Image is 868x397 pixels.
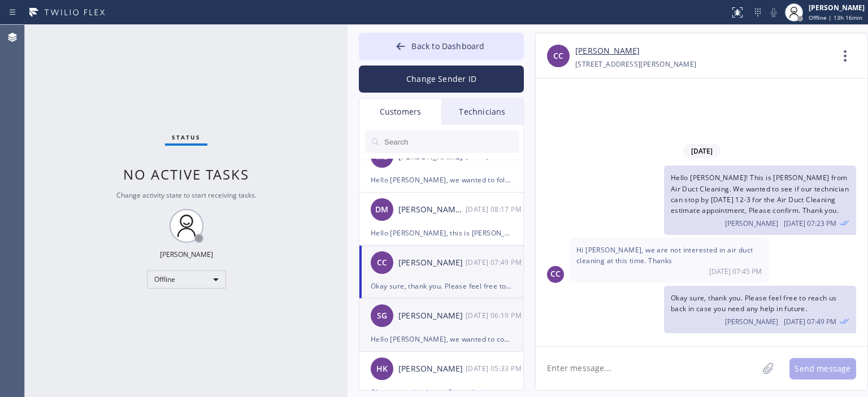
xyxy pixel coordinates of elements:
[570,238,769,282] div: 09/03/2025 9:45 AM
[376,363,388,376] span: HK
[709,267,762,276] span: [DATE] 07:45 PM
[683,144,721,158] span: [DATE]
[575,45,640,58] a: [PERSON_NAME]
[377,256,387,269] span: CC
[466,362,524,375] div: 09/03/2025 9:33 AM
[809,14,862,21] span: Offline | 13h 16min
[784,219,836,228] span: [DATE] 07:23 PM
[359,66,524,93] button: Change Sender ID
[466,309,524,322] div: 09/03/2025 9:19 AM
[377,309,387,322] span: SG
[172,133,201,141] span: Status
[550,268,561,281] span: CC
[725,219,778,228] span: [PERSON_NAME]
[809,3,865,12] div: [PERSON_NAME]
[466,256,524,269] div: 09/03/2025 9:49 AM
[147,271,226,289] div: Offline
[766,5,782,20] button: Mute
[371,333,512,346] div: Hello [PERSON_NAME], we wanted to confirm our appointment [DATE] and 954 E Topeka and let you kno...
[383,130,519,153] input: Search
[160,250,213,259] div: [PERSON_NAME]
[398,256,466,269] div: [PERSON_NAME]
[576,245,753,265] span: Hi [PERSON_NAME], we are not interested in air duct cleaning at this time. Thanks
[671,293,837,313] span: Okay sure, thank you. Please feel free to reach us back in case you need any help in future.
[371,226,512,239] div: Hello [PERSON_NAME], this is [PERSON_NAME] from Air Duct Cleaning, We wanted to confirm your appo...
[398,309,466,322] div: [PERSON_NAME]
[371,280,512,293] div: Okay sure, thank you. Please feel free to reach us back in case you need any help in future.
[359,99,441,125] div: Customers
[371,173,512,186] div: Hello [PERSON_NAME], we wanted to follow up on Air Ducts Reseal or Replacement estimates and see ...
[725,317,778,326] span: [PERSON_NAME]
[441,99,523,125] div: Technicians
[575,58,697,71] div: [STREET_ADDRESS][PERSON_NAME]
[784,317,836,326] span: [DATE] 07:49 PM
[375,203,388,216] span: DM
[411,41,484,51] span: Back to Dashboard
[553,50,563,63] span: CC
[116,190,257,200] span: Change activity state to start receiving tasks.
[671,173,849,215] span: Hello [PERSON_NAME]! This is [PERSON_NAME] from Air Duct Cleaning. We wanted to see if our techni...
[359,33,524,60] button: Back to Dashboard
[664,286,856,333] div: 09/03/2025 9:49 AM
[664,165,856,235] div: 09/03/2025 9:23 AM
[789,358,856,379] button: Send message
[123,165,249,184] span: No active tasks
[398,363,466,376] div: [PERSON_NAME]
[398,203,466,216] div: [PERSON_NAME] Mr
[466,203,524,216] div: 09/03/2025 9:17 AM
